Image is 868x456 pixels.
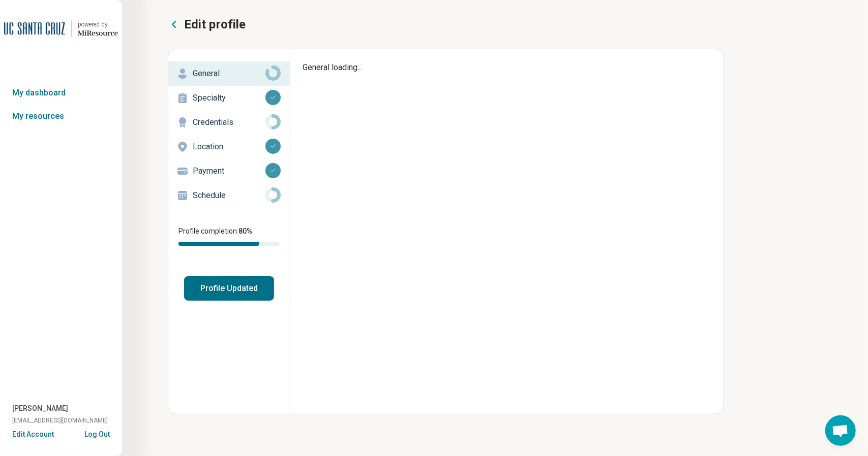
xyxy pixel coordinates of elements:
a: Location [168,135,290,159]
div: powered by [78,20,118,29]
button: Log Out [84,429,110,437]
a: Credentials [168,110,290,135]
p: Payment [193,165,265,177]
a: General [168,61,290,86]
button: Edit Account [12,429,54,440]
a: University of California at Santa Cruzpowered by [4,16,118,41]
div: General loading... [290,49,724,86]
button: Edit profile [168,16,246,32]
span: 80 % [238,227,252,235]
a: Payment [168,159,290,183]
button: Profile Updated [184,276,274,301]
a: Specialty [168,86,290,110]
p: Schedule [193,189,265,202]
img: University of California at Santa Cruz [4,16,65,41]
p: Edit profile [184,16,246,32]
div: Profile completion [178,242,280,246]
p: Specialty [193,92,265,104]
div: Open chat [825,415,856,446]
div: Profile completion: [168,220,290,252]
p: Credentials [193,116,265,128]
span: [EMAIL_ADDRESS][DOMAIN_NAME] [12,416,108,425]
a: Schedule [168,183,290,208]
p: General [193,68,265,80]
span: [PERSON_NAME] [12,403,68,414]
p: Location [193,141,265,153]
